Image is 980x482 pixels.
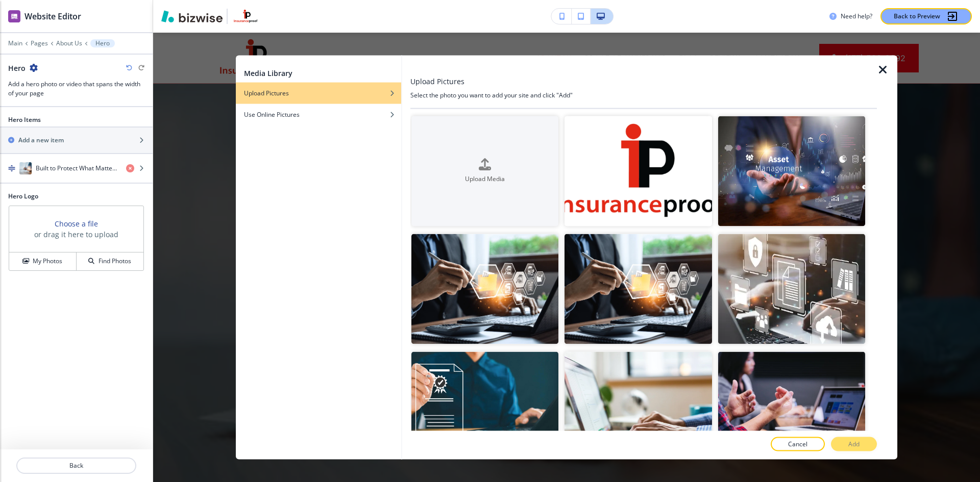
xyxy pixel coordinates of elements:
h2: Hero Logo [8,192,144,201]
button: Cancel [771,437,825,451]
h4: My Photos [33,257,62,266]
button: About Us [56,40,82,47]
button: Main [8,40,22,47]
button: Choose a file [55,218,98,229]
p: Back [17,461,135,470]
button: My Photos [9,252,77,270]
button: Upload Media [411,116,558,226]
h2: Hero Items [8,115,41,124]
h2: Hero [8,63,26,73]
h3: or drag it here to upload [34,229,118,240]
h3: Need help? [841,12,872,21]
img: Drag [8,165,15,172]
button: Use Online Pictures [236,104,401,125]
h4: Find Photos [99,257,131,266]
button: Upload Pictures [236,82,401,104]
button: Back to Preview [880,8,972,24]
h2: Website Editor [24,10,81,22]
button: Hero [90,39,115,47]
button: Find Photos [77,252,143,270]
img: editor icon [8,10,20,22]
h4: Select the photo you want to add your site and click "Add" [410,90,877,99]
h4: Use Online Pictures [244,110,300,119]
div: Choose a fileor drag it here to uploadMy PhotosFind Photos [8,205,144,271]
button: Back [16,458,136,474]
button: Pages [31,40,48,47]
p: Cancel [788,440,807,449]
img: Bizwise Logo [161,10,223,22]
p: Back to Preview [894,12,940,21]
img: Your Logo [232,9,259,24]
h3: Upload Pictures [410,75,464,86]
p: Hero [95,40,110,47]
h4: Upload Pictures [244,88,289,97]
h3: Add a hero photo or video that spans the width of your page [8,80,144,98]
h2: Add a new item [18,136,64,145]
h4: Upload Media [411,175,558,184]
h2: Media Library [244,67,292,78]
h4: Built to Protect What Matters Most [36,164,118,173]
